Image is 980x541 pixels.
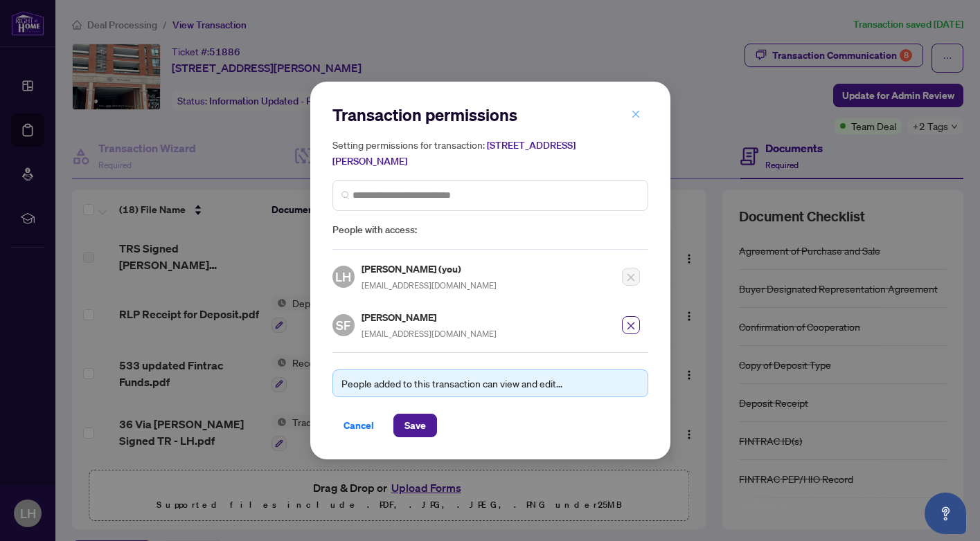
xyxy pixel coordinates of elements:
[332,139,576,167] span: [STREET_ADDRESS][PERSON_NAME]
[362,280,497,291] span: [EMAIL_ADDRESS][DOMAIN_NAME]
[336,315,350,335] span: SF
[362,329,497,339] span: [EMAIL_ADDRESS][DOMAIN_NAME]
[341,376,639,391] div: People added to this transaction can view and edit...
[335,267,351,286] span: LH
[344,414,374,437] span: Cancel
[332,222,648,238] span: People with access:
[332,414,385,437] button: Cancel
[341,191,350,199] img: search_icon
[362,309,497,325] h5: [PERSON_NAME]
[332,137,648,169] h5: Setting permissions for transaction:
[626,321,636,331] span: close
[362,261,497,277] h5: [PERSON_NAME] (you)
[332,104,648,126] h2: Transaction permissions
[631,109,641,119] span: close
[925,493,966,534] button: Open asap
[404,414,426,437] span: Save
[393,414,437,437] button: Save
